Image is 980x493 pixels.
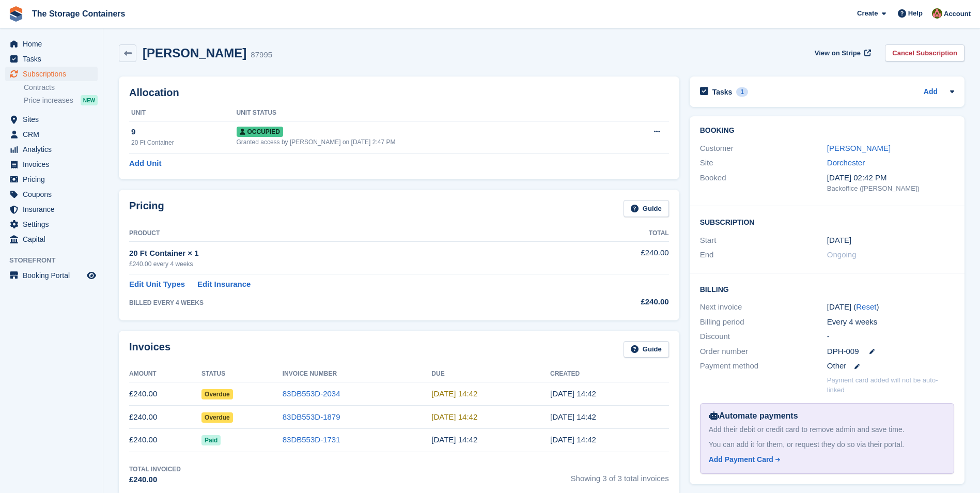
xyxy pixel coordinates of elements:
[709,439,945,450] div: You can add it for them, or request they do so via their portal.
[827,331,954,343] div: -
[283,412,340,421] a: 83DB553D-1879
[431,412,477,421] time: 2025-06-26 13:42:02 UTC
[827,346,859,358] span: DPH-009
[827,316,954,328] div: Every 4 weeks
[24,95,98,106] a: Price increases NEW
[700,235,827,246] div: Start
[129,341,170,358] h2: Invoices
[827,235,851,246] time: 2025-05-28 00:00:00 UTC
[709,454,773,465] div: Add Payment Card
[5,112,98,127] a: menu
[811,44,873,61] a: View on Stripe
[709,454,941,465] a: Add Payment Card
[129,366,201,382] th: Amount
[201,389,233,399] span: Overdue
[5,202,98,217] a: menu
[700,157,827,169] div: Site
[700,172,827,194] div: Booked
[237,137,617,147] div: Granted access by [PERSON_NAME] on [DATE] 2:47 PM
[129,200,164,217] h2: Pricing
[251,49,272,61] div: 87995
[131,138,237,147] div: 20 Ft Container
[700,127,954,135] h2: Booking
[736,87,748,97] div: 1
[129,382,201,406] td: £240.00
[24,83,98,93] a: Contracts
[827,144,891,152] a: [PERSON_NAME]
[24,96,73,105] span: Price increases
[568,225,669,242] th: Total
[700,360,827,372] div: Payment method
[201,366,283,382] th: Status
[5,232,98,246] a: menu
[700,284,954,294] h2: Billing
[283,435,340,444] a: 83DB553D-1731
[23,37,85,51] span: Home
[28,5,129,22] a: The Storage Containers
[700,249,827,261] div: End
[568,241,669,274] td: £240.00
[8,6,24,22] img: stora-icon-8386f47178a22dfd0bd8f6a31ec36ba5ce8667c1dd55bd0f319d3a0aa187defe.svg
[827,375,954,395] p: Payment card added will not be auto-linked
[23,217,85,232] span: Settings
[5,37,98,51] a: menu
[827,301,954,313] div: [DATE] ( )
[129,248,568,259] div: 20 Ft Container × 1
[924,86,938,98] a: Add
[283,366,432,382] th: Invoice Number
[85,269,98,282] a: Preview store
[624,341,669,358] a: Guide
[23,112,85,127] span: Sites
[129,406,201,429] td: £240.00
[624,200,669,217] a: Guide
[9,255,103,266] span: Storefront
[856,302,876,311] a: Reset
[23,52,85,66] span: Tasks
[23,202,85,217] span: Insurance
[550,435,596,444] time: 2025-05-28 13:42:03 UTC
[5,217,98,232] a: menu
[129,465,181,474] div: Total Invoiced
[237,127,283,137] span: Occupied
[571,465,669,486] span: Showing 3 of 3 total invoices
[550,412,596,421] time: 2025-06-25 13:42:42 UTC
[431,435,477,444] time: 2025-05-29 13:42:02 UTC
[143,46,246,60] h2: [PERSON_NAME]
[23,187,85,202] span: Coupons
[129,298,568,307] div: BILLED EVERY 4 WEEKS
[129,105,237,121] th: Unit
[550,389,596,398] time: 2025-07-23 13:42:29 UTC
[827,360,954,372] div: Other
[827,172,954,184] div: [DATE] 02:42 PM
[129,474,181,486] div: £240.00
[932,8,942,19] img: Kirsty Simpson
[23,67,85,81] span: Subscriptions
[700,217,954,227] h2: Subscription
[885,44,965,61] a: Cancel Subscription
[5,268,98,283] a: menu
[201,435,221,445] span: Paid
[550,366,669,382] th: Created
[5,67,98,81] a: menu
[700,143,827,155] div: Customer
[5,52,98,66] a: menu
[827,183,954,194] div: Backoffice ([PERSON_NAME])
[23,232,85,246] span: Capital
[129,279,185,290] a: Edit Unit Types
[197,279,251,290] a: Edit Insurance
[908,8,923,19] span: Help
[129,87,669,99] h2: Allocation
[700,346,827,358] div: Order number
[283,389,340,398] a: 83DB553D-2034
[23,157,85,172] span: Invoices
[857,8,878,19] span: Create
[827,250,857,259] span: Ongoing
[431,366,550,382] th: Due
[944,9,971,19] span: Account
[5,187,98,202] a: menu
[129,225,568,242] th: Product
[709,410,945,422] div: Automate payments
[81,95,98,105] div: NEW
[201,412,233,423] span: Overdue
[712,87,733,97] h2: Tasks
